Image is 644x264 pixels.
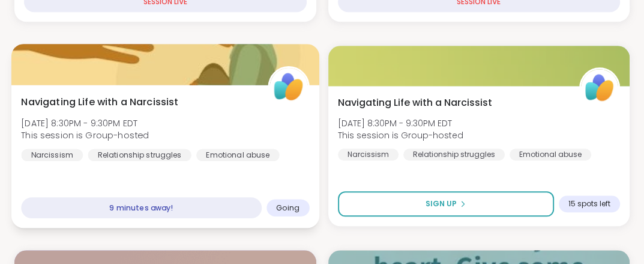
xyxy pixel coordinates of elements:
[21,117,149,129] span: [DATE] 8:30PM - 9:30PM EDT
[196,149,280,161] div: Emotional abuse
[21,94,178,109] span: Navigating Life with a Narcissist
[338,191,555,216] button: Sign Up
[568,199,610,209] span: 15 spots left
[21,149,83,161] div: Narcissism
[338,96,492,110] span: Navigating Life with a Narcissist
[269,68,307,106] img: ShareWell
[338,149,399,161] div: Narcissism
[338,129,463,141] span: This session is Group-hosted
[426,198,457,209] span: Sign Up
[276,203,299,212] span: Going
[510,149,591,161] div: Emotional abuse
[88,149,191,161] div: Relationship struggles
[338,117,463,129] span: [DATE] 8:30PM - 9:30PM EDT
[21,197,261,218] div: 9 minutes away!
[581,69,618,106] img: ShareWell
[403,149,505,161] div: Relationship struggles
[21,129,149,141] span: This session is Group-hosted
